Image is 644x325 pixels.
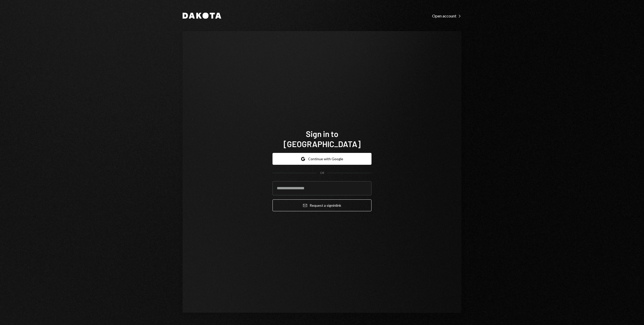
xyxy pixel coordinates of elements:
[320,171,324,175] div: OR
[273,199,371,211] button: Request a signinlink
[432,13,461,18] a: Open account
[273,129,371,149] h1: Sign in to [GEOGRAPHIC_DATA]
[273,153,371,165] button: Continue with Google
